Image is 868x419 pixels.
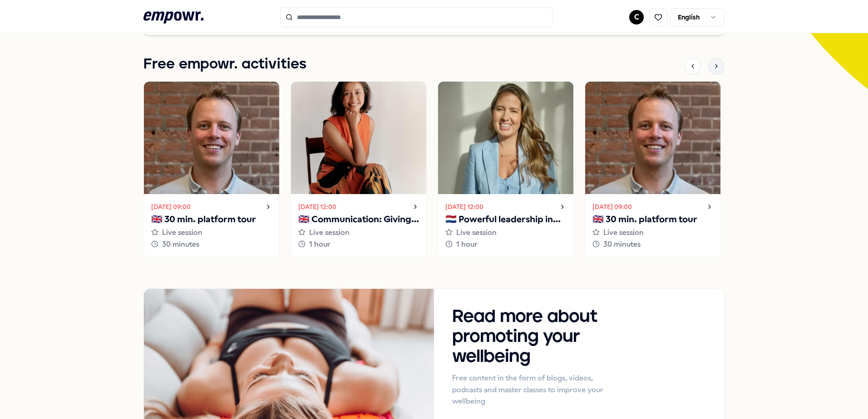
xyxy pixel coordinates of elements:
[445,212,566,227] p: 🇳🇱 Powerful leadership in challenging situations
[445,239,566,250] div: 1 hour
[280,7,552,27] input: Search for products, categories or subcategories
[143,81,280,258] a: [DATE] 09:00🇬🇧 30 min. platform tourLive session30 minutes
[445,227,566,239] div: Live session
[438,82,573,194] img: activity image
[445,202,483,212] time: [DATE] 12:00
[592,227,713,239] div: Live session
[151,212,272,227] p: 🇬🇧 30 min. platform tour
[592,212,713,227] p: 🇬🇧 30 min. platform tour
[151,202,191,212] time: [DATE] 09:00
[592,239,713,250] div: 30 minutes
[298,202,336,212] time: [DATE] 12:00
[291,82,426,194] img: activity image
[452,372,621,407] p: Free content in the form of blogs, videos, podcasts and master classes to improve your wellbeing
[143,53,306,76] h1: Free empowr. activities
[298,239,419,250] div: 1 hour
[298,227,419,239] div: Live session
[144,82,279,194] img: activity image
[629,10,644,24] button: C
[298,212,419,227] p: 🇬🇧 Communication: Giving and receiving feedback
[438,81,574,258] a: [DATE] 12:00🇳🇱 Powerful leadership in challenging situationsLive session1 hour
[585,81,721,258] a: [DATE] 09:00🇬🇧 30 min. platform tourLive session30 minutes
[151,227,272,239] div: Live session
[452,307,621,367] h3: Read more about promoting your wellbeing
[291,81,427,258] a: [DATE] 12:00🇬🇧 Communication: Giving and receiving feedbackLive session1 hour
[151,239,272,250] div: 30 minutes
[592,202,632,212] time: [DATE] 09:00
[585,82,720,194] img: activity image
